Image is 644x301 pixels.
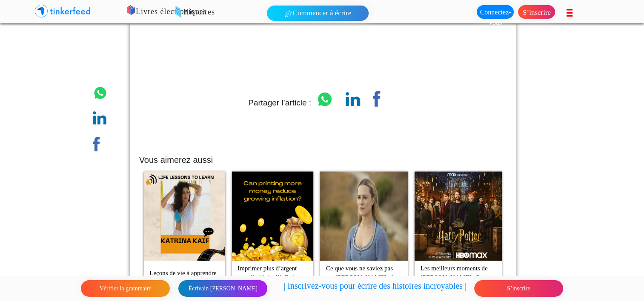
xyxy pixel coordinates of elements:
[147,265,222,290] p: Leçons de vie à apprendre de [PERSON_NAME]
[474,280,563,297] button: S’inscrire
[323,261,404,295] p: Ce que vous ne saviez pas sur [PERSON_NAME] - la Dolores de W de HBO
[178,280,267,297] button: Écrivain [PERSON_NAME]
[320,213,408,296] a: Ce que vous ne saviez pas sur [PERSON_NAME] - la Dolores de W de HBO
[232,213,313,296] a: Imprimer plus d’argent peut-il réduire l’inflation croissante ?
[81,280,170,297] button: Vérifier la grammaire
[293,9,352,17] font: Commencer à écrire
[93,85,108,100] img: whatsapp.png
[235,261,310,295] p: Imprimer plus d’argent peut-il réduire l’inflation croissante ?
[283,279,467,298] p: | Inscrivez-vous pour écrire des histoires incroyables |
[267,6,369,21] button: Commencer à écrire
[518,5,555,19] a: S’inscrire
[477,5,514,19] a: Connectez-vous
[232,171,313,261] img: 3002.png
[139,154,507,165] h5: Vous aimerez aussi
[183,8,215,16] font: Histoires
[418,261,498,295] p: Les meilleurs moments de [PERSON_NAME] : Retour à Poudlard
[320,171,408,261] img: 2934.png
[144,213,225,287] a: Leçons de vie à apprendre de [PERSON_NAME]
[144,171,225,261] img: 3011.png
[415,213,502,296] a: Les meilleurs moments de [PERSON_NAME] : Retour à Poudlard
[415,171,502,261] img: 2830.png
